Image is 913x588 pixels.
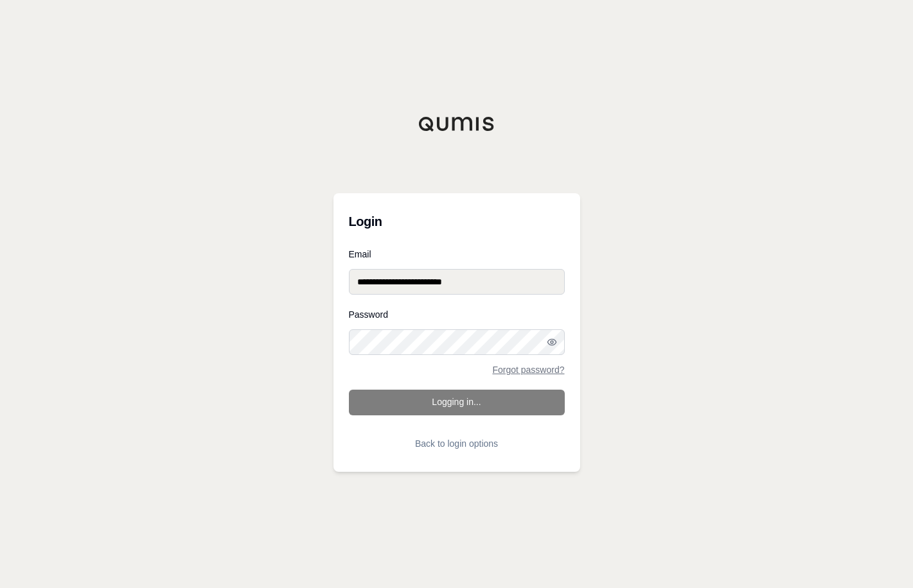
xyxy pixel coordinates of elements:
[349,310,565,319] label: Password
[492,365,564,374] a: Forgot password?
[349,250,565,259] label: Email
[418,116,495,132] img: Qumis
[349,431,565,456] button: Back to login options
[349,209,565,234] h3: Login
